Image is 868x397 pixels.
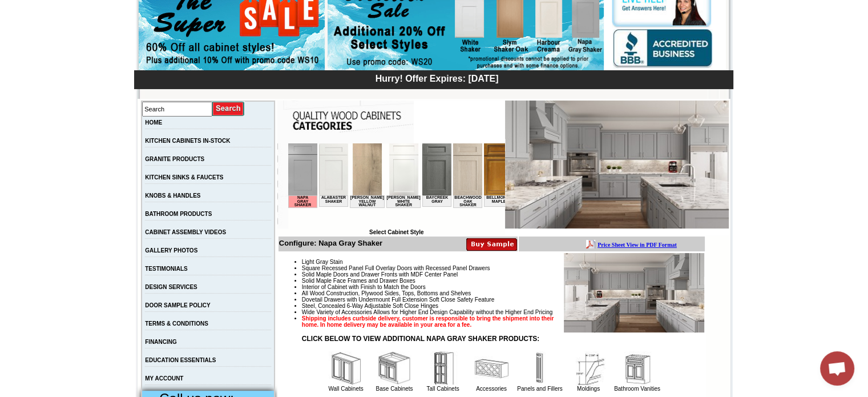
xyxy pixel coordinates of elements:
[212,101,245,117] input: Submit
[13,2,92,11] a: Price Sheet View in PDF Format
[145,138,230,144] a: KITCHEN CABINETS IN-STOCK
[145,284,197,290] a: DESIGN SERVICES
[302,284,426,290] span: Interior of Cabinet with Finish to Match the Doors
[145,229,226,235] a: CABINET ASSEMBLY VIDEOS
[145,302,210,308] a: DOOR SAMPLE POLICY
[302,315,554,328] strong: Shipping includes curbside delivery, customer is responsible to bring the shipment into their hom...
[145,375,183,382] a: MY ACCOUNT
[302,265,490,271] span: Square Recessed Panel Full Overlay Doors with Recessed Panel Drawers
[140,72,733,84] div: Hurry! Offer Expires: [DATE]
[820,351,854,386] div: Open chat
[279,239,382,247] b: Configure: Napa Gray Shaker
[2,3,11,12] img: pdf.png
[571,351,605,386] img: Moldings
[426,386,459,392] a: Tall Cabinets
[145,174,223,181] a: KITCHEN SINKS & FAUCETS
[369,229,424,235] b: Select Cabinet Style
[505,101,729,228] img: Napa Gray Shaker
[302,271,458,278] span: Solid Maple Doors and Drawer Fronts with MDF Center Panel
[426,351,460,386] img: Tall Cabinets
[302,290,471,296] span: All Wood Construction, Plywood Sides, Tops, Bottoms and Shelves
[476,386,507,392] a: Accessories
[517,386,562,392] a: Panels and Fillers
[620,351,654,386] img: Bathroom Vanities
[376,386,413,392] a: Base Cabinets
[577,386,600,392] a: Moldings
[145,156,204,162] a: GRANITE PRODUCTS
[145,266,187,272] a: TESTIMONIALS
[302,335,539,343] strong: CLICK BELOW TO VIEW ADDITIONAL NAPA GRAY SHAKER PRODUCTS:
[377,351,411,386] img: Base Cabinets
[145,357,216,363] a: EDUCATION ESSENTIALS
[145,247,197,254] a: GALLERY PHOTOS
[145,119,162,126] a: HOME
[329,351,363,386] img: Wall Cabinets
[145,211,212,217] a: BATHROOM PRODUCTS
[302,278,415,284] span: Solid Maple Face Frames and Drawer Boxes
[302,309,552,315] span: Wide Variety of Accessories Allows for Higher End Design Capability without the Higher End Pricing
[145,193,200,199] a: KNOBS & HANDLES
[614,386,660,392] a: Bathroom Vanities
[564,253,704,332] img: Product Image
[302,296,494,303] span: Dovetail Drawers with Undermount Full Extension Soft Close Safety Feature
[474,351,508,386] img: Accessories
[145,339,177,345] a: FINANCING
[145,320,208,327] a: TERMS & CONDITIONS
[288,143,505,229] iframe: Browser incompatible
[302,303,438,309] span: Steel, Concealed 6-Way Adjustable Soft Close Hinges
[328,386,363,392] a: Wall Cabinets
[302,259,343,265] span: Light Gray Stain
[13,5,92,11] b: Price Sheet View in PDF Format
[196,52,225,63] td: Bellmonte Maple
[523,351,557,386] img: Panels and Fillers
